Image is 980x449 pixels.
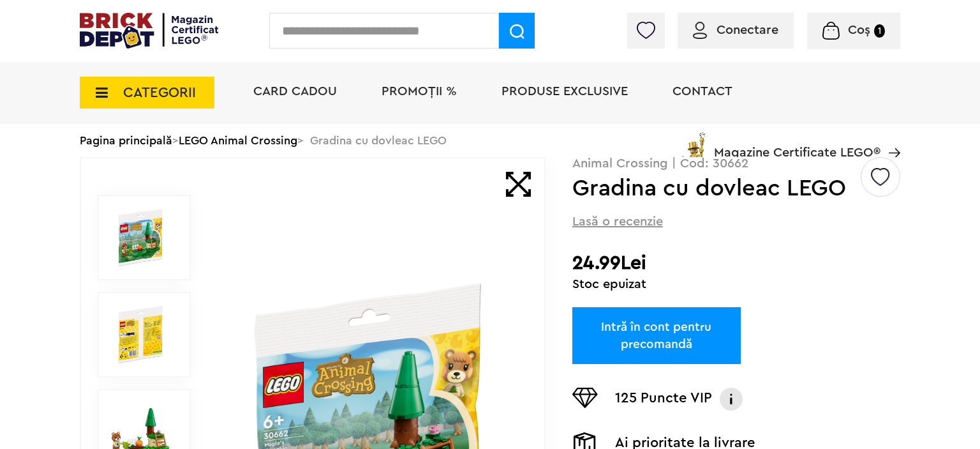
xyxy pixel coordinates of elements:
[572,213,663,231] span: Lasă o recenzie
[714,130,880,159] span: Magazine Certificate LEGO®
[112,209,169,266] img: Gradina cu dovleac LEGO
[501,85,628,98] a: Produse exclusive
[572,307,741,364] a: Intră în cont pentru precomandă
[615,388,712,411] p: 125 Puncte VIP
[672,85,732,98] a: Contact
[123,86,196,100] span: CATEGORII
[572,388,598,408] img: Puncte VIP
[874,24,885,38] small: 1
[382,85,457,98] a: PROMOȚII %
[112,306,169,363] img: Gradina cu dovleac LEGO
[572,252,900,275] h2: 24.99Lei
[253,85,337,98] a: Card Cadou
[572,278,900,291] div: Stoc epuizat
[572,177,859,200] h1: Gradina cu dovleac LEGO
[848,24,870,36] span: Coș
[718,388,744,411] img: Info VIP
[880,130,900,142] a: Magazine Certificate LEGO®
[693,24,778,36] a: Conectare
[572,157,900,170] p: Animal Crossing | Cod: 30662
[716,24,778,36] span: Conectare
